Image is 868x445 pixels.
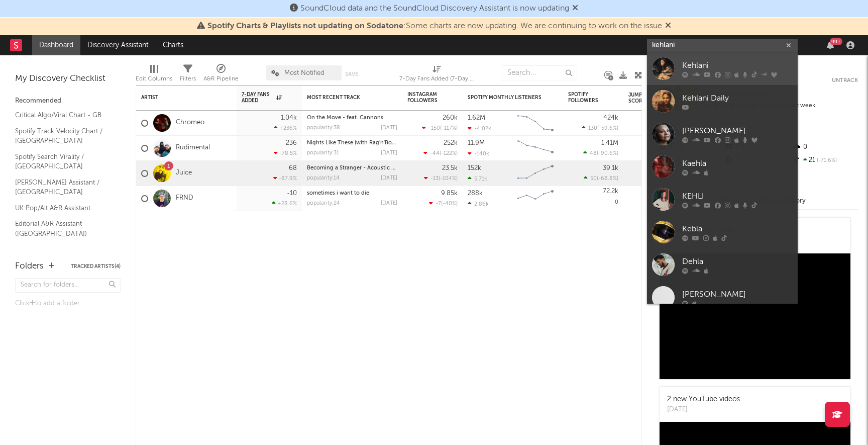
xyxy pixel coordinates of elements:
input: Search... [502,65,577,80]
div: 0 [568,186,618,211]
a: Kehlani Daily [647,85,798,118]
div: ( ) [424,175,458,182]
div: Spotify Followers [568,92,603,104]
div: 2 new YouTube videos [667,394,740,405]
div: -10 [287,190,297,197]
div: Becoming a Stranger - Acoustic Version [307,165,397,171]
div: A&R Pipeline [203,60,239,90]
div: popularity: 24 [307,201,340,206]
span: Dismiss [665,22,671,30]
div: sometimes i want to die [307,191,397,196]
div: KEHLI [682,190,793,202]
div: 23.5k [442,165,458,171]
span: SoundCloud data and the SoundCloud Discovery Assistant is now updating [300,5,569,13]
a: Kehlani [647,52,798,85]
div: [DATE] [381,201,397,206]
div: 424k [603,115,618,121]
span: Most Notified [284,70,324,76]
div: 23.8 [628,142,669,154]
div: 5.71k [468,175,487,182]
div: popularity: 38 [307,125,340,131]
svg: Chart title [513,161,558,186]
div: 35.6 [628,117,669,129]
span: 50 [590,176,597,182]
span: -150 [428,126,440,131]
div: Instagram Followers [407,92,443,104]
div: A&R Pipeline [203,73,239,85]
span: -122 % [441,151,456,156]
div: 11.9M [468,140,485,146]
div: Click to add a folder. [15,298,121,310]
button: Tracked Artists(4) [71,264,121,269]
div: [DATE] [667,405,740,415]
div: -78.5 % [274,150,297,156]
span: -71.6 % [815,158,837,163]
span: -40 % [443,201,456,207]
div: 99 + [830,38,842,45]
div: Folders [15,260,44,273]
div: Kaehla [682,157,793,169]
div: ( ) [422,125,458,131]
a: Juice [176,169,192,177]
a: Dehla [647,248,798,281]
div: 2.86k [468,201,489,207]
div: [DATE] [381,125,397,131]
div: 9.85k [441,190,458,197]
a: Critical Algo/Viral Chart - GB [15,110,111,121]
a: Kebla [647,216,798,248]
div: popularity: 31 [307,150,339,156]
span: -117 % [442,126,456,131]
a: [PERSON_NAME] [647,118,798,150]
div: 39.1k [603,165,618,171]
svg: Chart title [513,136,558,161]
div: 68 [289,165,297,171]
div: Filters [180,60,196,90]
div: [DATE] [381,150,397,156]
div: Jump Score [628,92,654,104]
div: Most Recent Track [307,95,382,101]
div: 21 [791,154,858,167]
div: 252k [444,140,458,146]
span: 130 [588,126,597,131]
div: Kebla [682,223,793,235]
div: [DATE] [381,175,397,181]
div: My Discovery Checklist [15,73,121,85]
div: popularity: 14 [307,175,340,181]
a: Discovery Assistant [80,35,156,55]
div: ( ) [423,150,458,156]
div: 7-Day Fans Added (7-Day Fans Added) [399,60,475,90]
input: Search for artists [647,39,798,52]
div: -140k [468,150,489,157]
a: Dashboard [32,35,80,55]
div: 152k [468,165,481,171]
span: -13 [430,176,439,182]
div: 1.41M [601,140,618,146]
div: 1.04k [281,115,297,121]
div: Kehlani Daily [682,92,793,104]
div: 1.62M [468,115,485,121]
span: 48 [590,151,597,156]
svg: Chart title [513,111,558,136]
a: [PERSON_NAME] [647,281,798,314]
a: KEHLI [647,183,798,216]
div: +28.6 % [272,200,297,207]
span: Dismiss [572,5,578,13]
div: Artist [141,95,216,101]
span: -7 [436,201,441,207]
div: 236 [286,140,297,146]
a: Editorial A&R Assistant ([GEOGRAPHIC_DATA]) [15,218,111,239]
div: Edit Columns [136,60,172,90]
span: -68.8 % [598,176,617,182]
div: 0 [791,141,858,154]
div: -4.02k [468,125,491,132]
span: -44 [430,151,440,156]
div: Recommended [15,95,121,107]
div: 7-Day Fans Added (7-Day Fans Added) [399,73,475,85]
a: Rudimental [176,144,210,152]
div: Filters [180,73,196,85]
a: FRND [176,194,193,203]
a: Kaehla [647,150,798,183]
div: 260k [443,115,458,121]
div: Edit Columns [136,73,172,85]
div: 288k [468,190,483,197]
